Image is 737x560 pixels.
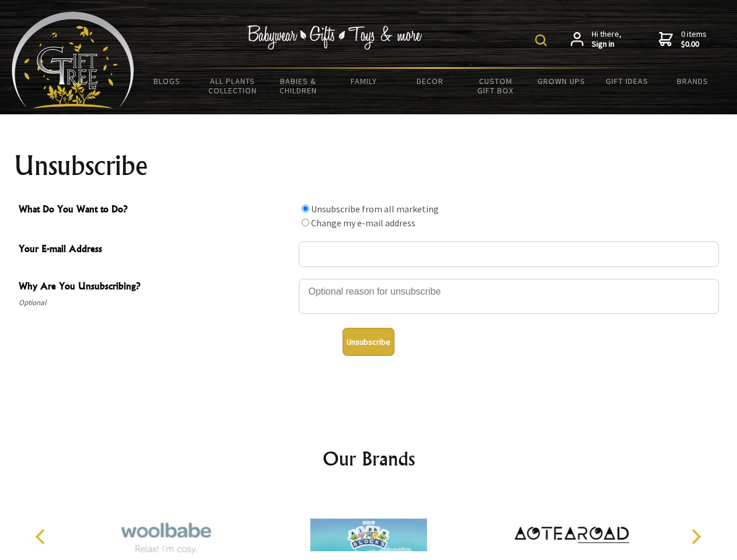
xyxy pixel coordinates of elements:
[29,524,55,549] button: Previous
[302,219,309,226] input: What Do You Want to Do?
[200,69,266,103] a: All Plants Collection
[14,152,724,180] h1: Unsubscribe
[592,39,621,50] strong: Sign in
[659,29,707,50] a: 0 items$0.00
[19,242,293,258] span: Your E-mail Address
[134,69,200,93] a: BLOGS
[302,205,309,212] input: What Do You Want to Do?
[247,25,422,50] img: Babywear - Gifts - Toys & more
[571,29,621,50] a: Hi there,Sign in
[19,279,293,296] span: Why Are You Unsubscribing?
[397,69,463,93] a: Decor
[19,296,293,310] span: Optional
[660,69,726,93] a: Brands
[343,328,394,356] button: Unsubscribe
[683,524,708,549] button: Next
[592,29,621,50] span: Hi there,
[12,12,134,108] img: Babyware - Gifts - Toys and more...
[528,69,594,93] a: Grown Ups
[299,242,719,267] input: Your E-mail Address
[23,444,714,473] h2: Our Brands
[463,69,529,103] a: Custom Gift Box
[266,69,331,103] a: Babies & Children
[19,202,293,219] span: What Do You Want to Do?
[331,69,397,93] a: Family
[311,217,415,229] label: Change my e-mail address
[311,203,439,215] label: Unsubscribe from all marketing
[299,279,719,314] textarea: Why Are You Unsubscribing?
[681,39,707,50] strong: $0.00
[681,29,707,50] span: 0 items
[535,34,547,46] img: product search
[594,69,660,93] a: Gift Ideas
